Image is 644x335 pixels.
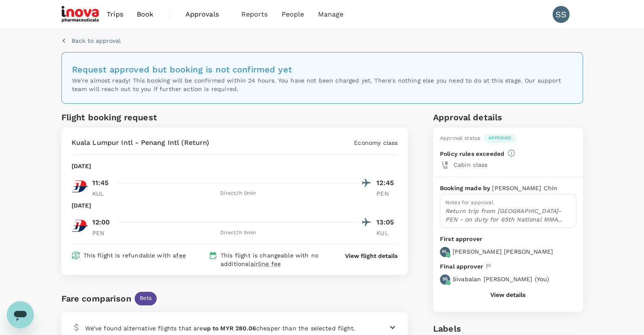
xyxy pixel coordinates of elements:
[250,260,281,267] span: airline fee
[92,217,110,227] p: 12:00
[376,189,398,198] p: PEN
[72,63,572,76] h6: Request approved but booking is not confirmed yet
[72,138,210,148] p: Kuala Lumpur Intl - Penang Intl (Return)
[61,36,121,45] button: Back to approval
[61,111,233,124] h6: Flight booking request
[354,138,398,147] p: Economy class
[119,189,358,198] div: Direct , 1h 0min
[440,262,483,271] p: Final approver
[85,324,355,332] p: We’ve found alternative flights that are cheaper than the selected flight.
[61,5,100,24] img: iNova Pharmaceuticals
[442,276,448,282] p: SS
[135,294,157,302] span: Beta
[61,292,131,305] div: Fare comparison
[376,178,398,188] p: 12:45
[440,150,504,158] p: Policy rules exceeded
[203,325,256,332] b: up to MYR 280.06
[453,275,549,283] p: Sivabalan [PERSON_NAME] ( You )
[241,9,268,19] span: Reports
[137,9,154,19] span: Book
[7,301,34,328] iframe: Button to launch messaging window
[119,229,358,237] div: Direct , 1h 5min
[72,162,91,170] p: [DATE]
[440,134,480,143] div: Approval status
[490,291,525,298] button: View details
[553,6,569,23] div: SS
[92,189,113,198] p: KUL
[484,135,516,141] span: Approved
[72,217,88,234] img: MH
[440,184,492,192] p: Booking made by
[92,229,113,237] p: PEN
[185,9,228,19] span: Approvals
[442,249,448,255] p: RL
[72,36,121,45] p: Back to approval
[282,9,304,19] span: People
[453,247,553,256] p: [PERSON_NAME] [PERSON_NAME]
[92,178,109,188] p: 11:45
[72,76,572,93] p: We're almost ready! This booking will be confirmed within 24 hours. You have not been charged yet...
[440,235,576,244] p: First approver
[318,9,343,19] span: Manage
[376,229,398,237] p: KUL
[433,111,583,124] h6: Approval details
[72,178,88,195] img: MH
[176,252,185,259] span: fee
[492,184,557,192] p: [PERSON_NAME] Chin
[107,9,123,19] span: Trips
[445,207,571,224] p: Return trip from [GEOGRAPHIC_DATA]-PEN - on duty for 65th National MMA Convention & Scientific Co...
[376,217,398,227] p: 13:05
[345,252,398,260] button: View flight details
[453,161,576,169] p: Cabin class
[72,201,91,210] p: [DATE]
[83,251,186,260] p: This flight is refundable with a
[221,251,329,268] p: This flight is changeable with no additional
[445,199,494,205] span: Notes for approval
